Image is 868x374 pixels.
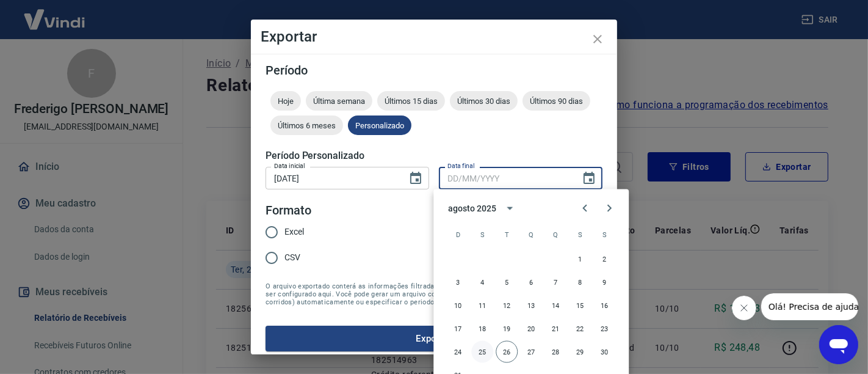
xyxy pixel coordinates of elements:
h4: Exportar [261,29,607,44]
span: Excel [284,226,304,238]
span: CSV [284,251,300,264]
button: 5 [496,271,518,293]
span: Últimos 30 dias [450,97,518,106]
div: Hoje [270,91,301,111]
button: Next month [597,196,621,221]
span: Hoje [270,97,301,106]
div: Últimos 6 meses [270,116,343,135]
h5: Período Personalizado [266,150,602,162]
button: 13 [520,295,542,317]
button: 11 [471,295,493,317]
button: 20 [520,318,542,340]
div: Últimos 15 dias [377,91,445,111]
input: DD/MM/YYYY [266,167,399,189]
button: 30 [593,341,615,363]
label: Data inicial [274,161,305,170]
span: Última semana [306,97,372,106]
button: 28 [544,341,566,363]
iframe: Mensagem da empresa [761,293,858,320]
button: calendar view is open, switch to year view [500,198,521,219]
button: 8 [569,271,591,293]
legend: Formato [266,202,311,219]
button: 7 [544,271,566,293]
span: Personalizado [348,121,411,130]
span: sexta-feira [569,222,591,247]
iframe: Botão para abrir a janela de mensagens [819,325,858,364]
span: segunda-feira [471,222,493,247]
label: Data final [447,161,475,170]
button: 21 [544,318,566,340]
div: Personalizado [348,116,411,135]
span: Olá! Precisa de ajuda? [7,9,103,18]
button: Choose date, selected date is 25 de ago de 2025 [403,166,428,191]
span: domingo [447,222,469,247]
div: agosto 2025 [448,202,496,215]
button: 24 [447,341,469,363]
h5: Período [266,64,602,76]
button: close [583,24,612,54]
button: 18 [471,318,493,340]
button: 9 [593,271,615,293]
button: 15 [569,295,591,317]
button: 29 [569,341,591,363]
span: O arquivo exportado conterá as informações filtradas na tela anterior com exceção do período que ... [266,282,602,306]
span: Últimos 90 dias [523,97,590,106]
div: Últimos 90 dias [523,91,590,111]
span: quarta-feira [520,222,542,247]
button: 22 [569,318,591,340]
span: terça-feira [496,222,518,247]
button: 26 [496,341,518,363]
button: 6 [520,271,542,293]
button: 16 [593,295,615,317]
button: 10 [447,295,469,317]
button: 19 [496,318,518,340]
button: Choose date [577,166,601,191]
button: 1 [569,248,591,270]
input: DD/MM/YYYY [439,167,572,189]
div: Últimos 30 dias [450,91,518,111]
button: 23 [593,318,615,340]
div: Última semana [306,91,372,111]
iframe: Fechar mensagem [732,296,756,320]
button: 17 [447,318,469,340]
button: Previous month [573,196,597,221]
button: 14 [544,295,566,317]
button: 25 [471,341,493,363]
span: Últimos 6 meses [270,121,343,130]
span: Últimos 15 dias [377,97,445,106]
button: 2 [593,248,615,270]
button: 3 [447,271,469,293]
button: Exportar [266,326,602,351]
span: quinta-feira [544,222,566,247]
button: 27 [520,341,542,363]
button: 12 [496,295,518,317]
span: sábado [593,222,615,247]
button: 4 [471,271,493,293]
